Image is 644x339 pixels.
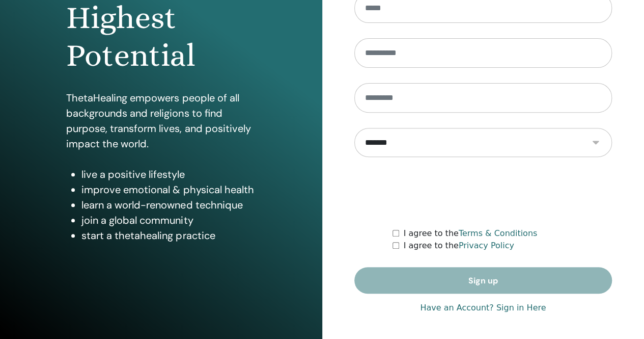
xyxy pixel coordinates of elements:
[406,172,561,212] iframe: reCAPTCHA
[403,240,514,252] label: I agree to the
[81,228,256,243] li: start a thetahealing practice
[66,90,256,151] p: ThetaHealing empowers people of all backgrounds and religions to find purpose, transform lives, a...
[81,182,256,197] li: improve emotional & physical health
[459,228,537,238] a: Terms & Conditions
[459,241,514,250] a: Privacy Policy
[403,227,537,240] label: I agree to the
[81,197,256,213] li: learn a world-renowned technique
[81,167,256,182] li: live a positive lifestyle
[420,302,546,314] a: Have an Account? Sign in Here
[81,213,256,228] li: join a global community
